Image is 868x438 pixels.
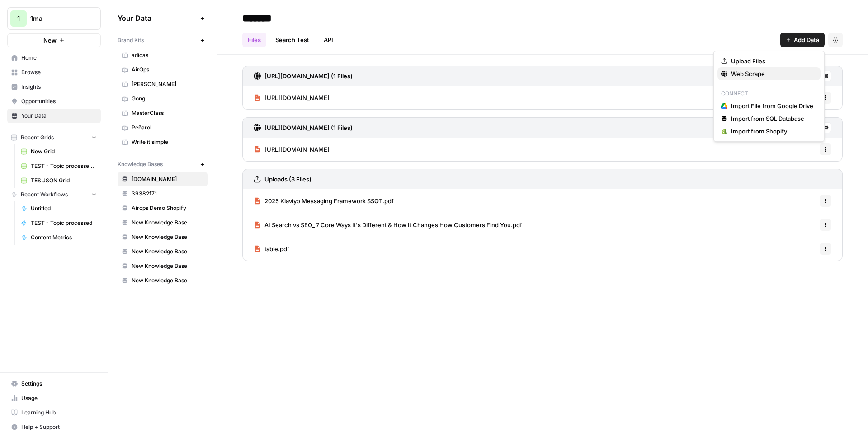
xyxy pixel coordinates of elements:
[118,172,208,186] a: [DOMAIN_NAME]
[731,114,813,123] span: Import from SQL Database
[21,394,97,402] span: Usage
[21,54,97,62] span: Home
[264,175,311,184] h3: Uploads (3 Files)
[254,213,522,237] a: AI Search vs SEO_ 7 Core Ways It's Different & How It Changes How Customers Find You.pdf
[254,66,353,86] a: [URL][DOMAIN_NAME] (1 Files)
[21,409,97,417] span: Learning Hub
[132,138,203,146] span: Write it simple
[132,66,203,74] span: AirOps
[7,188,101,201] button: Recent Workflows
[31,205,97,213] span: Untitled
[794,35,819,44] span: Add Data
[7,405,101,420] a: Learning Hub
[21,83,97,91] span: Insights
[7,80,101,94] a: Insights
[21,133,54,142] span: Recent Grids
[21,97,97,105] span: Opportunities
[132,80,203,88] span: [PERSON_NAME]
[7,65,101,80] a: Browse
[254,189,394,213] a: 2025 Klaviyo Messaging Framework SSOT.pdf
[118,215,208,230] a: New Knowledge Base
[7,94,101,109] a: Opportunities
[31,219,97,227] span: TEST - Topic processed
[264,196,394,205] span: 2025 Klaviyo Messaging Framework SSOT.pdf
[132,276,203,285] span: New Knowledge Base
[118,13,197,24] span: Your Data
[132,262,203,270] span: New Knowledge Base
[731,57,813,66] span: Upload Files
[7,7,101,30] button: Workspace: 1ma
[132,175,203,183] span: [DOMAIN_NAME]
[118,91,208,106] a: Gong
[118,120,208,135] a: Peñarol
[731,127,813,136] span: Import from Shopify
[21,380,97,388] span: Settings
[118,230,208,244] a: New Knowledge Base
[118,62,208,77] a: AirOps
[254,169,311,189] a: Uploads (3 Files)
[132,219,203,227] span: New Knowledge Base
[118,135,208,149] a: Write it simple
[17,201,101,216] a: Untitled
[7,51,101,65] a: Home
[118,186,208,201] a: 39382f71
[731,69,813,78] span: Web Scrape
[21,423,97,431] span: Help + Support
[7,391,101,405] a: Usage
[118,273,208,288] a: New Knowledge Base
[264,145,330,154] span: [URL][DOMAIN_NAME]
[17,144,101,159] a: New Grid
[21,68,97,76] span: Browse
[21,112,97,120] span: Your Data
[264,71,353,81] h3: [URL][DOMAIN_NAME] (1 Files)
[254,237,289,261] a: table.pdf
[132,124,203,132] span: Peñarol
[31,233,97,242] span: Content Metrics
[31,176,97,185] span: TES JSON Grid
[264,93,330,102] span: [URL][DOMAIN_NAME]
[31,162,97,170] span: TEST - Topic processed Grid
[264,220,522,229] span: AI Search vs SEO_ 7 Core Ways It's Different & How It Changes How Customers Find You.pdf
[21,190,68,199] span: Recent Workflows
[264,123,353,132] h3: [URL][DOMAIN_NAME] (1 Files)
[318,33,339,47] a: API
[7,131,101,144] button: Recent Grids
[132,190,203,198] span: 39382f71
[254,138,330,161] a: [URL][DOMAIN_NAME]
[118,244,208,259] a: New Knowledge Base
[17,13,20,24] span: 1
[31,148,97,156] span: New Grid
[132,248,203,256] span: New Knowledge Base
[713,51,825,142] div: Add Data
[132,95,203,103] span: Gong
[731,101,813,110] span: Import File from Google Drive
[118,48,208,62] a: adidas
[132,233,203,241] span: New Knowledge Base
[43,36,57,45] span: New
[254,118,353,138] a: [URL][DOMAIN_NAME] (1 Files)
[270,33,315,47] a: Search Test
[132,109,203,117] span: MasterClass
[17,159,101,173] a: TEST - Topic processed Grid
[132,51,203,59] span: adidas
[780,33,825,47] button: Add Data
[7,376,101,391] a: Settings
[118,201,208,215] a: Airops Demo Shopify
[17,173,101,188] a: TES JSON Grid
[717,88,821,100] p: Connect
[242,33,266,47] a: Files
[7,420,101,434] button: Help + Support
[7,33,101,47] button: New
[17,230,101,245] a: Content Metrics
[132,204,203,212] span: Airops Demo Shopify
[30,14,85,23] span: 1ma
[118,106,208,120] a: MasterClass
[17,216,101,230] a: TEST - Topic processed
[254,86,330,109] a: [URL][DOMAIN_NAME]
[7,109,101,123] a: Your Data
[118,259,208,273] a: New Knowledge Base
[118,160,163,168] span: Knowledge Bases
[264,244,289,253] span: table.pdf
[118,77,208,91] a: [PERSON_NAME]
[118,36,144,44] span: Brand Kits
